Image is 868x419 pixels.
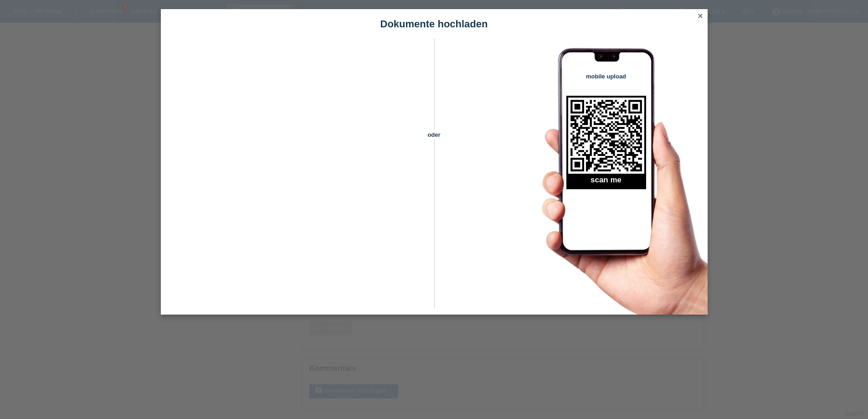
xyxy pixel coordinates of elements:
iframe: Upload [175,62,418,290]
span: oder [418,130,450,140]
i: close [697,12,704,20]
a: close [694,11,706,22]
h2: scan me [566,176,646,189]
h1: Dokumente hochladen [161,18,708,30]
h4: mobile upload [566,73,646,80]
